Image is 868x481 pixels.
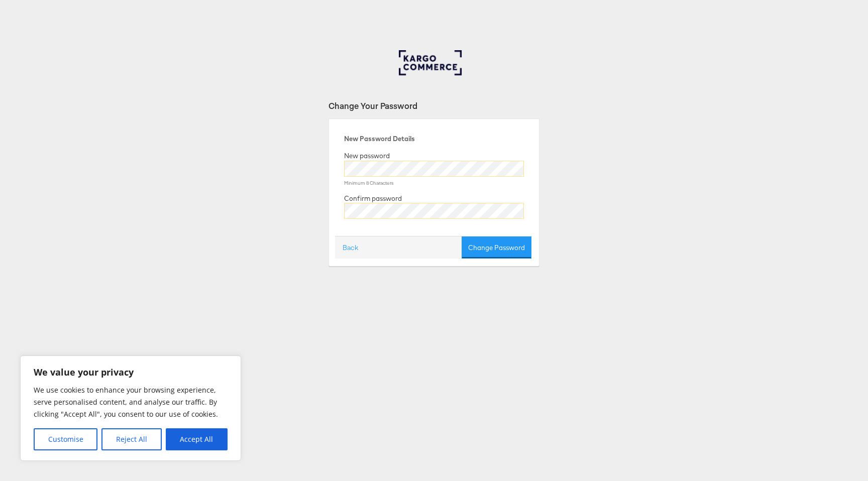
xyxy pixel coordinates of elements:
a: Back [343,243,358,253]
div: We value your privacy [20,355,241,461]
button: Customise [34,428,97,450]
small: Minimum 8 Characters [344,180,394,186]
button: Accept All [166,428,228,450]
label: Confirm password [344,194,402,203]
label: New password [344,151,390,161]
p: We use cookies to enhance your browsing experience, serve personalised content, and analyse our t... [34,384,228,420]
button: Reject All [101,428,161,450]
div: Change Your Password [329,100,539,111]
p: We value your privacy [34,366,228,378]
button: Change Password [462,236,531,259]
div: New Password Details [344,134,524,144]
